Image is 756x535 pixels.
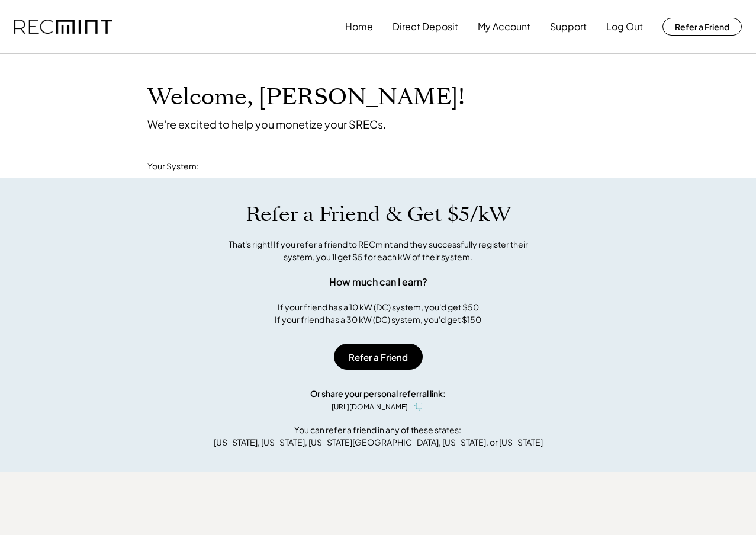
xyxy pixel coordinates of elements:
[662,18,742,36] button: Refer a Friend
[246,202,511,227] h1: Refer a Friend & Get $5/kW
[393,15,458,39] button: Direct Deposit
[147,117,386,131] div: We're excited to help you monetize your SRECs.
[332,402,408,412] div: [URL][DOMAIN_NAME]
[214,424,543,448] div: You can refer a friend in any of these states: [US_STATE], [US_STATE], [US_STATE][GEOGRAPHIC_DATA...
[147,84,465,111] h1: Welcome, [PERSON_NAME]!
[14,20,112,34] img: recmint-logotype%403x.png
[411,400,425,414] button: click to copy
[478,15,530,39] button: My Account
[606,15,643,39] button: Log Out
[147,161,199,172] div: Your System:
[550,15,587,39] button: Support
[334,344,423,370] button: Refer a Friend
[275,301,481,326] div: If your friend has a 10 kW (DC) system, you'd get $50 If your friend has a 30 kW (DC) system, you...
[329,275,427,289] div: How much can I earn?
[310,387,446,400] div: Or share your personal referral link:
[345,15,373,39] button: Home
[215,238,541,263] div: That's right! If you refer a friend to RECmint and they successfully register their system, you'l...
